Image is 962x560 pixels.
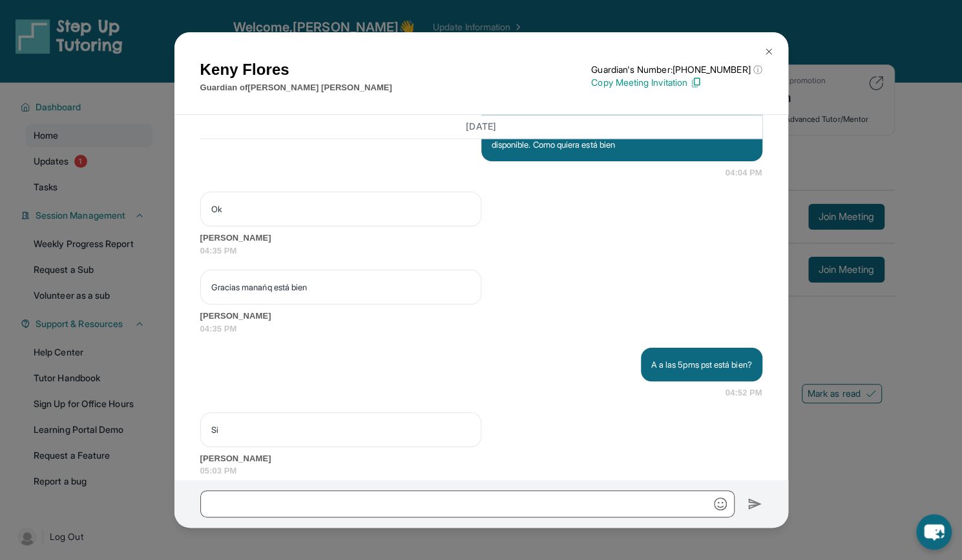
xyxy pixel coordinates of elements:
[200,452,762,465] span: [PERSON_NAME]
[200,245,762,257] span: 04:35 PM
[753,63,762,76] span: ⓘ
[200,465,762,477] span: 05:03 PM
[211,423,470,436] p: Si
[211,281,470,294] p: Gracias manańq está bien
[200,310,762,323] span: [PERSON_NAME]
[748,496,762,512] img: Send icon
[726,386,762,399] span: 04:52 PM
[651,358,752,371] p: A a las 5pms pst está bien?
[764,46,774,57] img: Close Icon
[726,166,762,179] span: 04:04 PM
[200,81,392,94] p: Guardian of [PERSON_NAME] [PERSON_NAME]
[916,514,952,550] button: chat-button
[591,76,762,89] p: Copy Meeting Invitation
[200,58,392,81] h1: Keny Flores
[690,77,702,88] img: Copy Icon
[591,63,762,76] p: Guardian's Number: [PHONE_NUMBER]
[200,323,762,335] span: 04:35 PM
[211,203,470,215] p: Ok
[200,232,762,245] span: [PERSON_NAME]
[714,497,727,510] img: Emoji
[200,120,762,133] h3: [DATE]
